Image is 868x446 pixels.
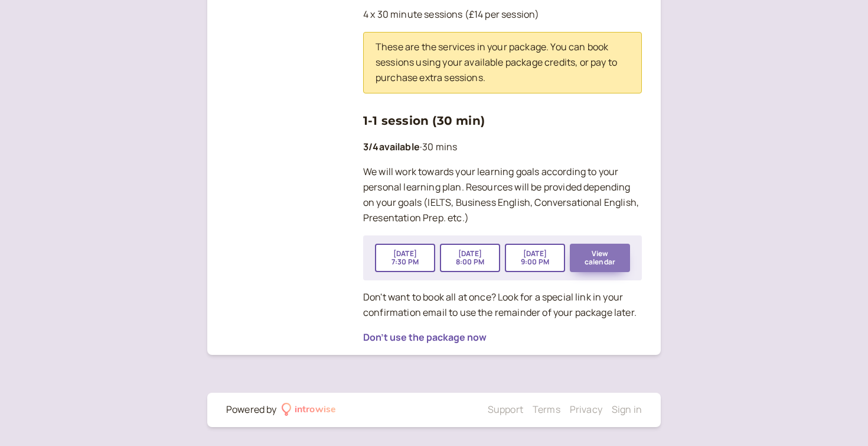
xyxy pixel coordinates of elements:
[376,40,629,86] p: These are the services in your package. You can book sessions using your available package credit...
[420,140,422,153] span: ·
[363,332,487,342] button: Don't use the package now
[363,164,642,226] p: We will work towards your learning goals according to your personal learning plan. Resources will...
[570,244,630,272] button: View calendar
[363,290,642,321] p: Don't want to book all at once? Look for a special link in your confirmation email to use the rem...
[570,403,602,416] a: Privacy
[295,402,336,418] div: introwise
[505,244,565,272] button: [DATE]9:00 PM
[363,7,642,22] p: 4 x 30 minute sessions (£14 per session)
[363,111,642,130] h3: 1-1 session (30 min)
[363,140,420,153] b: 3 / 4 available
[226,402,277,418] div: Powered by
[363,140,642,155] p: 30 mins
[612,403,642,416] a: Sign in
[282,402,337,418] a: introwise
[488,403,523,416] a: Support
[440,244,500,272] button: [DATE]8:00 PM
[375,244,435,272] button: [DATE]7:30 PM
[533,403,560,416] a: Terms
